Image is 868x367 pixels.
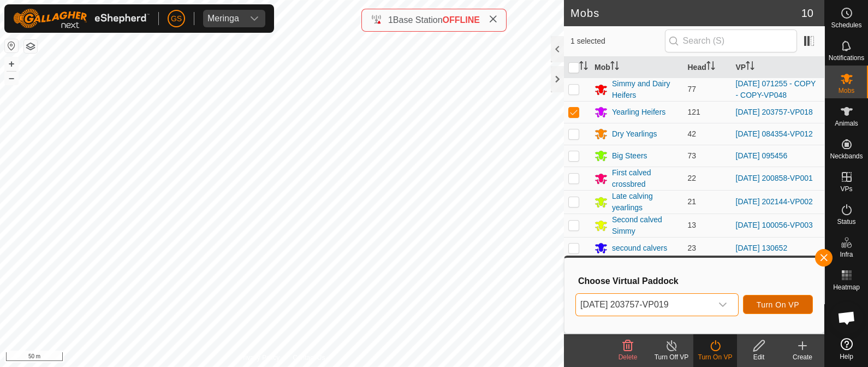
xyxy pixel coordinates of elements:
button: + [5,57,18,70]
a: [DATE] 203757-VP018 [736,108,813,116]
a: [DATE] 200858-VP001 [736,174,813,182]
div: Turn Off VP [650,352,693,362]
div: Open chat [830,301,863,334]
a: [DATE] 084354-VP012 [736,129,813,138]
span: 10 [801,5,813,21]
span: 21 [688,197,697,206]
span: OFFLINE [443,15,480,25]
h3: Choose Virtual Paddock [578,276,813,286]
button: Reset Map [5,39,18,52]
span: 77 [688,85,697,93]
div: First calved crossbred [612,167,679,190]
a: [DATE] 100056-VP003 [736,221,813,229]
span: Schedules [831,22,861,28]
p-sorticon: Activate to sort [746,63,754,72]
p-sorticon: Activate to sort [579,63,588,72]
a: Privacy Policy [239,353,280,363]
span: Meringa [203,10,243,27]
div: Create [781,352,824,362]
span: Delete [619,353,638,361]
span: 22 [688,174,697,182]
p-sorticon: Activate to sort [610,63,619,72]
span: 1 [388,15,393,25]
div: Dry Yearlings [612,128,657,140]
span: Animals [835,120,858,127]
a: Help [825,334,868,364]
span: 42 [688,129,697,138]
span: VPs [840,186,852,192]
a: Contact Us [293,353,325,363]
span: Notifications [829,55,864,61]
p-sorticon: Activate to sort [706,63,715,72]
div: secound calvers [612,242,667,254]
span: Neckbands [830,153,863,159]
div: Big Steers [612,150,647,162]
a: [DATE] 130652 [736,244,788,252]
div: Second calved Simmy [612,214,679,237]
span: Base Station [393,15,443,25]
div: Simmy and Dairy Heifers [612,78,679,101]
span: 1 selected [570,35,665,47]
a: [DATE] 095456 [736,151,788,160]
span: Help [840,353,853,360]
span: 73 [688,151,697,160]
span: Heatmap [833,284,860,291]
th: Head [683,57,732,78]
button: – [5,72,18,85]
button: Turn On VP [743,295,813,314]
span: 23 [688,244,697,252]
a: [DATE] 071255 - COPY - COPY-VP048 [736,79,816,99]
h2: Mobs [570,7,801,20]
th: Mob [590,57,683,78]
img: Gallagher Logo [13,9,150,28]
span: Status [837,218,855,225]
a: [DATE] 202144-VP002 [736,197,813,206]
div: Edit [737,352,781,362]
div: Meringa [207,14,239,23]
input: Search (S) [665,29,797,52]
span: Infra [840,251,853,258]
div: Turn On VP [693,352,737,362]
span: GS [171,13,182,25]
span: 13 [688,221,697,229]
div: dropdown trigger [243,10,265,27]
span: Mobs [839,87,854,94]
span: 2025-09-02 203757-VP019 [576,294,712,316]
div: dropdown trigger [712,294,734,316]
div: Yearling Heifers [612,106,665,118]
button: Map Layers [24,40,37,53]
span: Turn On VP [757,300,799,309]
th: VP [732,57,825,78]
div: Late calving yearlings [612,191,679,214]
span: 121 [688,108,700,116]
